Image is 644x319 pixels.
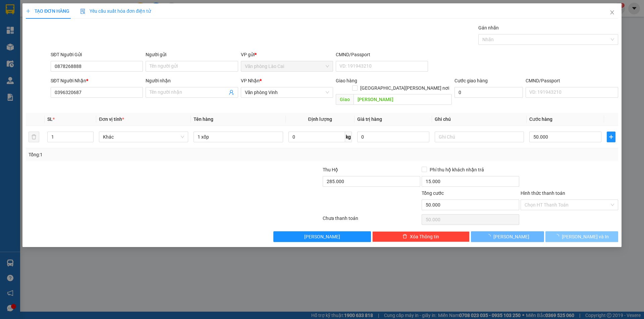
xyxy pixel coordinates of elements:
input: Dọc đường [354,94,452,105]
button: deleteXóa Thông tin [372,231,470,242]
button: Close [603,3,622,22]
label: Cước giao hàng [454,78,488,83]
h2: VP Nhận: Văn phòng Vinh [35,48,162,90]
img: icon [80,9,86,14]
span: close [609,10,615,15]
div: SĐT Người Nhận [51,77,143,84]
th: Ghi chú [432,113,527,126]
span: Tên hàng [194,116,213,122]
input: Ghi Chú [435,132,524,142]
span: loading [554,234,562,239]
div: Chưa thanh toán [322,215,421,226]
input: Cước giao hàng [454,87,523,98]
div: VP gửi [241,51,333,58]
span: TẠO ĐƠN HÀNG [26,8,69,14]
label: Gán nhãn [478,25,499,30]
span: [GEOGRAPHIC_DATA][PERSON_NAME] nơi [358,84,452,92]
span: [PERSON_NAME] [493,233,529,240]
div: CMND/Passport [526,77,618,84]
span: Văn phòng Vinh [245,87,329,97]
div: SĐT Người Gửi [51,51,143,58]
span: Giao hàng [336,78,357,83]
div: Tổng: 1 [29,151,249,158]
span: Đơn vị tính [99,116,124,122]
span: [PERSON_NAME] và In [562,233,609,240]
span: Phí thu hộ khách nhận trả [427,166,487,173]
input: 0 [357,132,429,142]
span: VP Nhận [241,78,260,83]
button: [PERSON_NAME] [273,231,371,242]
span: Giao [336,94,354,105]
span: Giá trị hàng [357,116,382,122]
button: [PERSON_NAME] [471,231,544,242]
h2: 9NHHGFUU [4,48,54,59]
input: VD: Bàn, Ghế [194,132,283,142]
b: [DOMAIN_NAME] [90,5,162,16]
span: Định lượng [308,116,332,122]
button: [PERSON_NAME] và In [545,231,618,242]
div: Người nhận [146,77,238,84]
span: user-add [229,90,234,95]
span: SL [47,116,53,122]
span: loading [486,234,493,239]
label: Hình thức thanh toán [521,190,565,196]
span: kg [345,132,352,142]
span: Thu Hộ [323,167,338,172]
span: delete [402,234,407,239]
span: plus [607,134,615,140]
span: Khác [103,132,184,142]
span: Văn phòng Lào Cai [245,61,329,71]
button: delete [29,132,39,142]
span: [PERSON_NAME] [304,233,340,240]
span: plus [26,9,31,13]
button: plus [607,132,615,142]
span: Yêu cầu xuất hóa đơn điện tử [80,8,151,14]
span: Tổng cước [422,190,444,196]
span: Cước hàng [529,116,552,122]
b: [PERSON_NAME] ([PERSON_NAME] - Sapa) [24,5,105,46]
span: Xóa Thông tin [410,233,439,240]
div: CMND/Passport [336,51,428,58]
div: Người gửi [146,51,238,58]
